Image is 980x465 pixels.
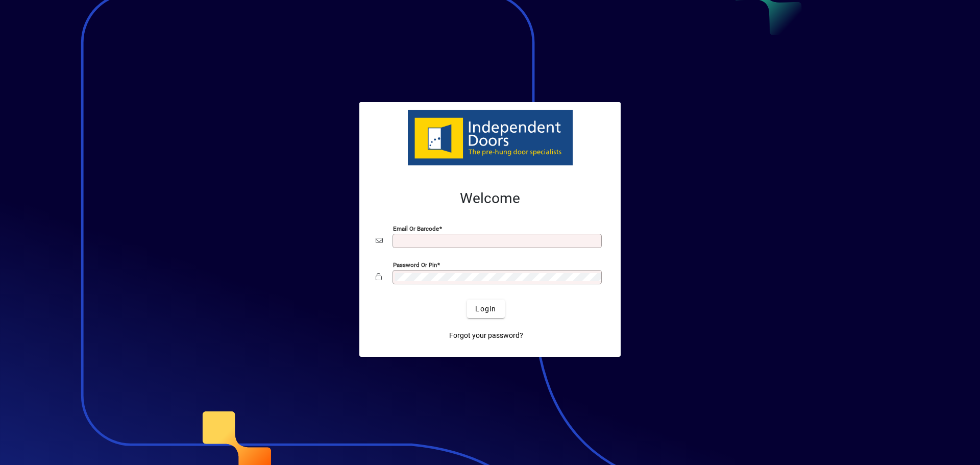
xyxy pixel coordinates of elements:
mat-label: Password or Pin [393,261,437,268]
span: Login [475,304,496,314]
a: Forgot your password? [445,326,527,345]
button: Login [467,300,504,318]
h2: Welcome [376,190,604,207]
mat-label: Email or Barcode [393,225,439,232]
span: Forgot your password? [449,330,523,341]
